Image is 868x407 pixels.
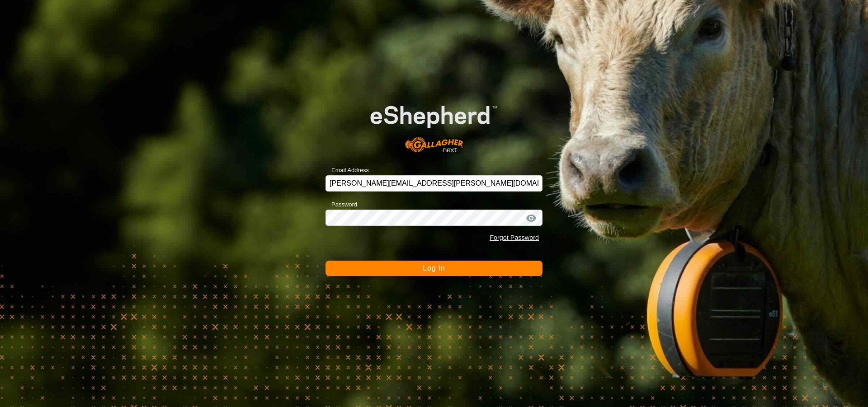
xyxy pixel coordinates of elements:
[325,175,542,192] input: Email Address
[423,264,445,272] span: Log In
[347,88,521,162] img: E-shepherd Logo
[325,200,357,209] label: Password
[325,261,542,276] button: Log In
[325,166,369,175] label: Email Address
[490,234,539,241] a: Forgot Password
